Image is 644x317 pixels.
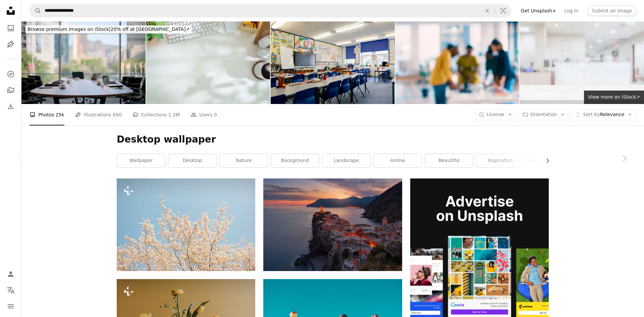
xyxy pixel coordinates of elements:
a: Explore [4,67,17,81]
a: Users 0 [191,104,217,125]
button: Sort byRelevance [571,109,636,120]
a: Download History [4,100,17,113]
a: wallpaper [117,154,165,167]
span: 20% off at [GEOGRAPHIC_DATA] ↗ [28,27,190,32]
button: Search Unsplash [30,4,41,17]
img: Marble table top with blur hospital clinic medical interior background [520,21,644,104]
a: Illustrations 650 [75,104,122,125]
button: License [475,109,516,120]
span: License [487,112,504,117]
a: desktop background [528,154,576,167]
a: Browse premium images on iStock|20% off at [GEOGRAPHIC_DATA]↗ [21,21,196,38]
a: Illustrations [4,38,17,51]
img: Empty Classroom [271,21,395,104]
a: inspiration [476,154,524,167]
img: Blur, meeting and employees for discussion in office, working and job for creative career. People... [395,21,520,104]
a: Photos [4,21,17,35]
img: file-1636576776643-80d394b7be57image [410,178,549,317]
a: Collections [4,84,17,97]
button: Visual search [495,4,511,17]
a: background [271,154,319,167]
button: Menu [4,300,17,313]
span: 650 [113,111,122,118]
a: desktop [168,154,216,167]
a: Next [604,126,644,191]
img: Top view white office desk with keyboard, coffee cup, headphone and stationery. [146,21,270,104]
a: landscape [322,154,370,167]
button: Clear [480,4,495,17]
span: Browse premium images on iStock | [28,27,110,32]
span: 0 [214,111,217,118]
span: Orientation [530,112,557,117]
button: Orientation [519,109,569,120]
button: Submit an image [588,5,636,16]
button: Language [4,283,17,297]
a: beautiful [425,154,473,167]
a: Log in [560,5,582,16]
a: Get Unsplash+ [517,5,560,16]
form: Find visuals sitewide [30,4,512,17]
img: a tree with white flowers against a blue sky [117,178,255,271]
img: Chairs, table and technology in empty boardroom of corporate office for meeting with window view.... [21,21,146,104]
a: nature [220,154,268,167]
h1: Desktop wallpaper [117,134,549,146]
img: aerial view of village on mountain cliff during orange sunset [263,178,402,271]
span: Relevance [583,111,624,118]
a: aerial view of village on mountain cliff during orange sunset [263,222,402,228]
button: scroll list to the right [541,154,549,167]
a: Collections 1.2M [132,104,180,125]
a: Log in / Sign up [4,267,17,281]
span: View more on iStock ↗ [588,94,640,100]
a: anime [374,154,422,167]
a: View more on iStock↗ [584,91,644,104]
a: a tree with white flowers against a blue sky [117,222,255,228]
span: 1.2M [168,111,180,118]
span: Sort by [583,112,600,117]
